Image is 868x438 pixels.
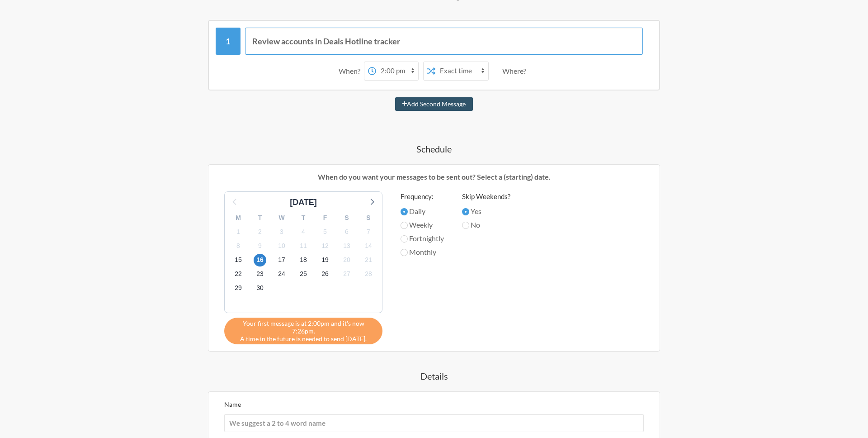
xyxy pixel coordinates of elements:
span: Sunday 5 October 2025 [319,225,331,238]
span: Monday 6 October 2025 [340,225,353,238]
h4: Schedule [172,143,696,155]
span: Friday 24 October 2025 [275,268,288,281]
label: Fortnightly [401,233,444,244]
label: Frequency: [401,191,444,202]
div: S [336,211,358,225]
span: Thursday 30 October 2025 [254,282,266,295]
label: Yes [462,206,510,217]
span: Sunday 19 October 2025 [319,254,331,267]
span: Tuesday 21 October 2025 [362,254,375,267]
input: Weekly [401,222,408,229]
span: Monday 27 October 2025 [340,268,353,281]
span: Sunday 12 October 2025 [319,239,331,252]
h4: Details [172,370,696,382]
span: Thursday 9 October 2025 [254,239,266,252]
div: T [292,211,314,225]
input: Daily [401,208,408,215]
span: Saturday 25 October 2025 [297,268,310,281]
span: Wednesday 22 October 2025 [232,268,245,281]
label: Monthly [401,247,444,257]
span: Friday 10 October 2025 [275,239,288,252]
div: F [314,211,336,225]
span: Saturday 4 October 2025 [297,225,310,238]
div: W [271,211,292,225]
input: We suggest a 2 to 4 word name [224,414,644,432]
span: Tuesday 7 October 2025 [362,225,375,238]
label: Weekly [401,219,444,230]
span: Monday 13 October 2025 [340,239,353,252]
div: S [358,211,379,225]
input: Monthly [401,249,408,256]
span: Sunday 26 October 2025 [319,268,331,281]
span: Wednesday 8 October 2025 [232,239,245,252]
span: Saturday 11 October 2025 [297,239,310,252]
span: Tuesday 14 October 2025 [362,239,375,252]
span: Thursday 23 October 2025 [254,268,266,281]
div: Where? [502,62,530,81]
span: Tuesday 28 October 2025 [362,268,375,281]
input: Yes [462,208,469,215]
span: Wednesday 1 October 2025 [232,225,245,238]
label: Skip Weekends? [462,191,510,202]
div: A time in the future is needed to send [DATE]. [224,318,382,344]
span: Wednesday 29 October 2025 [232,282,245,295]
span: Saturday 18 October 2025 [297,254,310,267]
div: [DATE] [286,196,321,209]
input: Message [245,28,643,55]
label: Daily [401,206,444,217]
div: When? [339,62,364,81]
input: No [462,222,469,229]
input: Fortnightly [401,235,408,243]
span: Monday 20 October 2025 [340,254,353,267]
p: When do you want your messages to be sent out? Select a (starting) date. [215,171,653,182]
span: Your first message is at 2:00pm and it's now 7:26pm. [231,319,376,335]
button: Add Second Message [395,97,473,111]
span: Wednesday 15 October 2025 [232,254,245,267]
span: Thursday 2 October 2025 [254,225,266,238]
div: M [227,211,249,225]
div: T [249,211,271,225]
span: Thursday 16 October 2025 [254,254,266,267]
label: Name [224,400,241,408]
span: Friday 3 October 2025 [275,225,288,238]
label: No [462,219,510,230]
span: Friday 17 October 2025 [275,254,288,267]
